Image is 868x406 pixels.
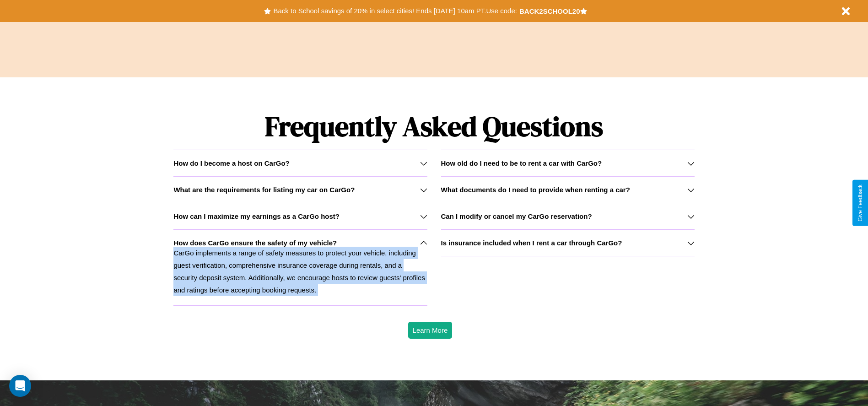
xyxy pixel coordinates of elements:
[173,186,355,194] h3: What are the requirements for listing my car on CarGo?
[441,159,602,167] h3: How old do I need to be to rent a car with CarGo?
[408,322,453,339] button: Learn More
[441,239,622,247] h3: Is insurance included when I rent a car through CarGo?
[857,184,863,222] div: Give Feedback
[173,212,340,220] h3: How can I maximize my earnings as a CarGo host?
[271,5,519,17] button: Back to School savings of 20% in select cities! Ends [DATE] 10am PT.Use code:
[173,239,337,247] h3: How does CarGo ensure the safety of my vehicle?
[9,375,31,397] div: Open Intercom Messenger
[173,247,427,296] p: CarGo implements a range of safety measures to protect your vehicle, including guest verification...
[173,159,289,167] h3: How do I become a host on CarGo?
[519,7,580,15] b: BACK2SCHOOL20
[441,186,630,194] h3: What documents do I need to provide when renting a car?
[441,212,592,220] h3: Can I modify or cancel my CarGo reservation?
[173,103,694,150] h1: Frequently Asked Questions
